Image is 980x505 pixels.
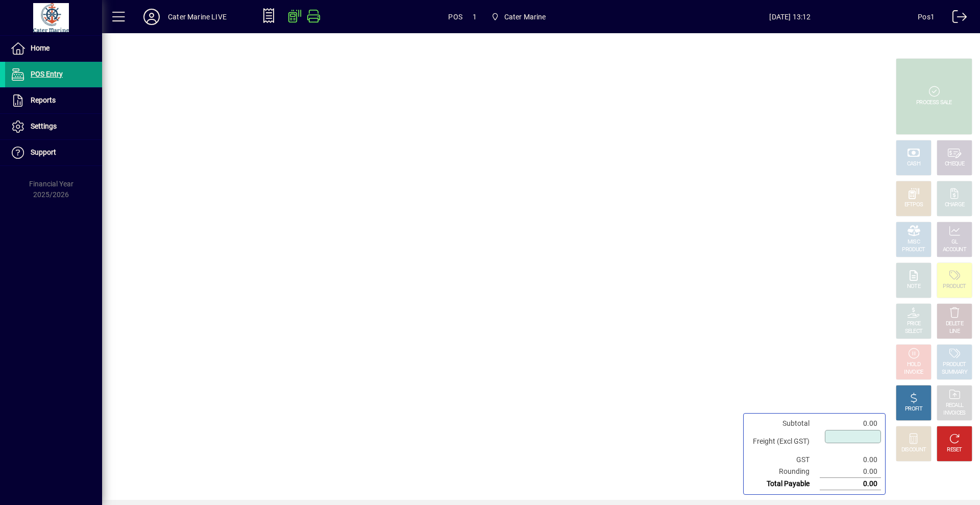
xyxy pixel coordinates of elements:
td: Subtotal [748,418,820,429]
div: PROCESS SALE [916,99,952,107]
span: Settings [31,122,57,130]
div: ACCOUNT [943,246,966,254]
div: CASH [907,160,920,168]
span: Cater Marine [487,8,550,26]
div: PRODUCT [943,361,966,369]
div: GL [951,238,958,246]
div: DELETE [946,320,963,328]
td: Total Payable [748,478,820,490]
span: Support [31,148,56,156]
div: HOLD [907,361,920,369]
div: CHEQUE [945,160,964,168]
span: 1 [473,9,477,25]
div: RECALL [946,402,964,410]
td: 0.00 [820,478,881,490]
span: [DATE] 13:12 [663,9,918,25]
div: MISC [908,238,920,246]
span: Reports [31,96,56,104]
div: RESET [947,446,962,454]
div: DISCOUNT [901,446,926,454]
div: NOTE [907,283,920,291]
span: POS Entry [31,70,63,78]
div: Pos1 [918,9,935,25]
div: PRODUCT [943,283,966,291]
div: EFTPOS [904,201,923,209]
a: Reports [5,88,102,113]
a: Support [5,140,102,165]
span: POS [448,9,462,25]
div: INVOICES [943,410,965,417]
div: PRODUCT [902,246,925,254]
div: SUMMARY [942,369,967,376]
button: Profile [135,8,168,26]
td: Rounding [748,466,820,478]
span: Home [31,44,50,52]
span: Cater Marine [504,9,546,25]
td: GST [748,454,820,466]
td: 0.00 [820,454,881,466]
td: Freight (Excl GST) [748,429,820,454]
a: Logout [945,2,967,35]
div: Cater Marine LIVE [168,9,227,25]
div: SELECT [905,328,923,335]
td: 0.00 [820,418,881,429]
div: PROFIT [905,405,922,413]
div: CHARGE [945,201,965,209]
div: LINE [949,328,960,335]
div: PRICE [907,320,921,328]
a: Settings [5,114,102,139]
td: 0.00 [820,466,881,478]
a: Home [5,36,102,61]
div: INVOICE [904,369,923,376]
